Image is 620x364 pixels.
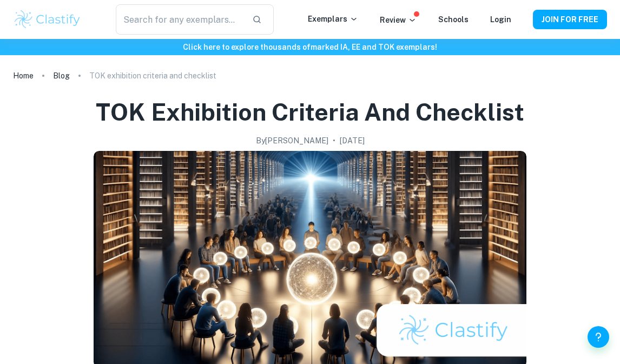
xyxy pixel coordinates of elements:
p: • [333,135,335,147]
button: Help and Feedback [588,326,609,348]
p: Exemplars [308,13,358,25]
a: Login [490,15,511,24]
h6: Click here to explore thousands of marked IA, EE and TOK exemplars ! [2,41,618,53]
a: Home [13,68,34,83]
p: Review [380,14,417,26]
a: Blog [53,68,70,83]
img: Clastify logo [13,9,82,30]
p: TOK exhibition criteria and checklist [89,70,216,82]
h1: TOK exhibition criteria and checklist [96,96,524,128]
button: JOIN FOR FREE [533,10,607,29]
h2: [DATE] [340,135,365,147]
a: Schools [438,15,469,24]
input: Search for any exemplars... [116,4,244,35]
h2: By [PERSON_NAME] [256,135,328,147]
